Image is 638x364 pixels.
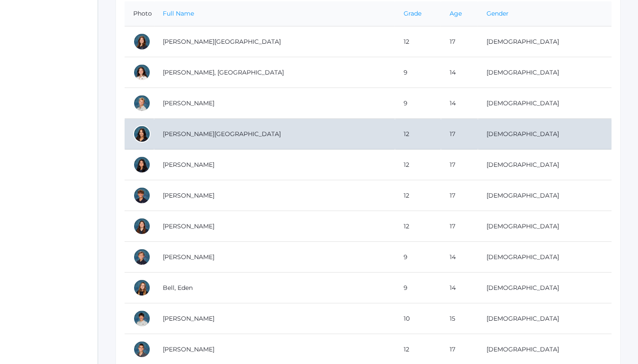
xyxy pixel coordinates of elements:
[133,341,151,358] div: Theodore Benson
[154,149,395,180] td: [PERSON_NAME]
[133,64,151,81] div: Phoenix Abdulla
[441,242,478,273] td: 14
[441,57,478,88] td: 14
[441,211,478,242] td: 17
[478,211,612,242] td: [DEMOGRAPHIC_DATA]
[154,26,395,57] td: [PERSON_NAME][GEOGRAPHIC_DATA]
[478,149,612,180] td: [DEMOGRAPHIC_DATA]
[395,88,441,119] td: 9
[478,119,612,149] td: [DEMOGRAPHIC_DATA]
[478,57,612,88] td: [DEMOGRAPHIC_DATA]
[154,57,395,88] td: [PERSON_NAME], [GEOGRAPHIC_DATA]
[441,26,478,57] td: 17
[478,303,612,334] td: [DEMOGRAPHIC_DATA]
[133,218,151,235] div: Lillian Bannon
[441,88,478,119] td: 14
[133,310,151,327] div: Maximillian Benson
[133,156,151,173] div: Isabella Arteaga
[125,1,154,26] th: Photo
[133,279,151,296] div: Eden Bell
[441,180,478,211] td: 17
[133,187,151,204] div: Solomon Balli
[154,180,395,211] td: [PERSON_NAME]
[154,242,395,273] td: [PERSON_NAME]
[395,303,441,334] td: 10
[395,211,441,242] td: 12
[395,180,441,211] td: 12
[154,273,395,303] td: Bell, Eden
[404,10,421,17] a: Grade
[478,180,612,211] td: [DEMOGRAPHIC_DATA]
[163,10,194,17] a: Full Name
[154,119,395,149] td: [PERSON_NAME][GEOGRAPHIC_DATA]
[133,248,151,266] div: Matthew Barone
[478,242,612,273] td: [DEMOGRAPHIC_DATA]
[395,26,441,57] td: 12
[395,119,441,149] td: 12
[133,94,151,112] div: Logan Albanese
[450,10,462,17] a: Age
[478,273,612,303] td: [DEMOGRAPHIC_DATA]
[478,26,612,57] td: [DEMOGRAPHIC_DATA]
[487,10,509,17] a: Gender
[441,303,478,334] td: 15
[478,88,612,119] td: [DEMOGRAPHIC_DATA]
[133,33,151,50] div: Charlotte Abdulla
[441,273,478,303] td: 14
[133,125,151,143] div: Victoria Arellano
[395,273,441,303] td: 9
[154,303,395,334] td: [PERSON_NAME]
[441,119,478,149] td: 17
[395,149,441,180] td: 12
[395,57,441,88] td: 9
[441,149,478,180] td: 17
[395,242,441,273] td: 9
[154,211,395,242] td: [PERSON_NAME]
[154,88,395,119] td: [PERSON_NAME]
